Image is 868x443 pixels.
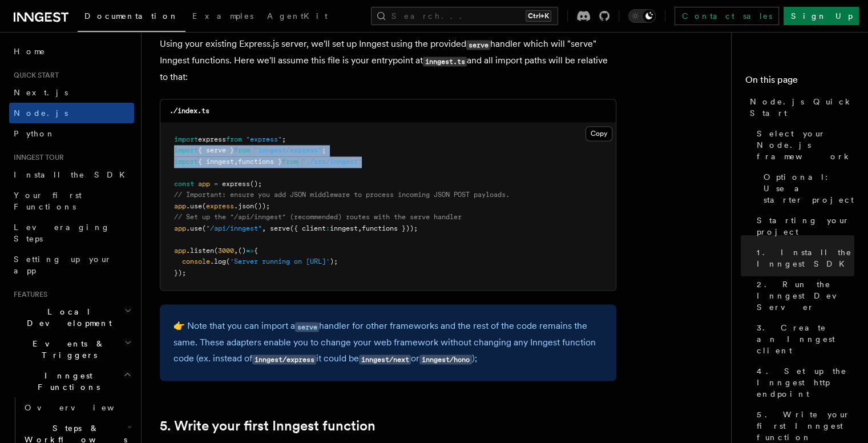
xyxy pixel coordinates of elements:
span: Features [9,290,47,299]
span: Optional: Use a starter project [764,171,854,206]
span: inngest [330,224,358,232]
span: , [234,247,238,255]
a: Starting your project [752,210,854,242]
a: 2. Run the Inngest Dev Server [752,274,854,317]
span: from [226,135,242,143]
span: "./src/inngest" [302,158,362,166]
span: , [262,224,266,232]
span: ; [322,146,326,154]
a: Node.js Quick Start [745,91,854,123]
span: ()); [254,202,270,210]
span: 3000 [218,247,234,255]
span: Node.js Quick Start [750,96,854,119]
p: 👉 Note that you can import a handler for other frameworks and the rest of the code remains the sa... [173,318,603,367]
span: import [174,158,198,166]
button: Toggle dark mode [628,9,656,23]
span: Your first Functions [14,191,82,211]
span: app [174,247,186,255]
a: serve [295,320,319,331]
a: Optional: Use a starter project [759,167,854,210]
span: functions } [238,158,282,166]
button: Inngest Functions [9,365,134,397]
span: => [246,247,254,255]
span: from [234,146,250,154]
span: Documentation [84,11,179,21]
span: : [326,224,330,232]
span: const [174,180,194,188]
a: 4. Set up the Inngest http endpoint [752,361,854,404]
span: , [358,224,362,232]
span: Events & Triggers [9,338,124,361]
a: Home [9,41,134,62]
a: Your first Functions [9,185,134,217]
a: Node.js [9,103,134,123]
h4: On this page [745,73,854,91]
span: import [174,135,198,143]
span: ); [330,257,338,265]
a: Examples [185,3,260,31]
span: Inngest Functions [9,370,123,393]
a: Install the SDK [9,164,134,185]
span: }); [174,269,186,277]
a: Leveraging Steps [9,217,134,249]
span: 1. Install the Inngest SDK [757,247,854,269]
span: { serve } [198,146,234,154]
span: Next.js [14,88,68,97]
span: .use [186,202,202,210]
span: (); [250,180,262,188]
span: 'Server running on [URL]' [230,257,330,265]
a: 3. Create an Inngest client [752,317,854,361]
button: Copy [586,126,612,141]
code: serve [466,40,490,50]
span: import [174,146,198,154]
a: Sign Up [784,7,859,25]
a: Select your Node.js framework [752,123,854,167]
span: .log [210,257,226,265]
span: "inngest/express" [254,146,322,154]
span: , [234,158,238,166]
code: inngest/hono [419,355,471,364]
button: Search...Ctrl+K [371,7,558,25]
span: "/api/inngest" [206,224,262,232]
button: Local Development [9,301,134,333]
span: // Important: ensure you add JSON middleware to process incoming JSON POST payloads. [174,191,510,199]
span: .use [186,224,202,232]
span: Quick start [9,71,59,80]
span: { inngest [198,158,234,166]
span: express [198,135,226,143]
span: from [282,158,298,166]
a: Python [9,123,134,144]
span: 2. Run the Inngest Dev Server [757,279,854,313]
span: ( [226,257,230,265]
span: Home [14,46,46,57]
span: Inngest tour [9,153,64,162]
a: Overview [20,397,134,418]
code: inngest/next [359,355,411,364]
a: Documentation [78,3,185,32]
span: AgentKit [267,11,328,21]
span: ( [214,247,218,255]
span: ({ client [290,224,326,232]
span: Setting up your app [14,255,112,275]
span: Node.js [14,108,68,118]
span: express [206,202,234,210]
code: serve [295,322,319,332]
span: Python [14,129,55,138]
a: Setting up your app [9,249,134,281]
span: functions })); [362,224,418,232]
span: ; [282,135,286,143]
span: .listen [186,247,214,255]
span: Leveraging Steps [14,223,110,243]
p: Using your existing Express.js server, we'll set up Inngest using the provided handler which will... [160,36,616,85]
span: ( [202,224,206,232]
span: // Set up the "/api/inngest" (recommended) routes with the serve handler [174,213,462,221]
span: Install the SDK [14,170,132,179]
span: Local Development [9,306,124,329]
span: app [174,202,186,210]
span: serve [270,224,290,232]
span: () [238,247,246,255]
span: Examples [192,11,253,21]
code: ./index.ts [169,107,209,115]
span: console [182,257,210,265]
span: express [222,180,250,188]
